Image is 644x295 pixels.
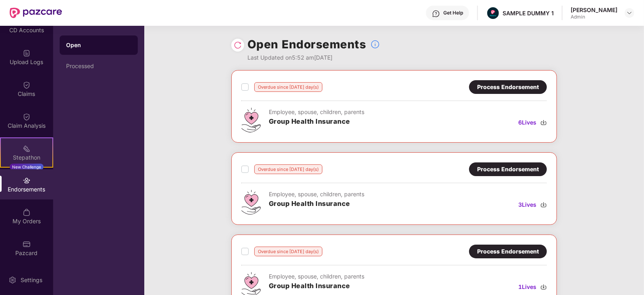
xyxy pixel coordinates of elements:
[234,41,242,49] img: svg+xml;base64,PHN2ZyBpZD0iUmVsb2FkLTMyeDMyIiB4bWxucz0iaHR0cDovL3d3dy53My5vcmcvMjAwMC9zdmciIHdpZH...
[487,7,499,19] img: Pazcare_Alternative_logo-01-01.png
[518,200,536,209] span: 3 Lives
[23,177,31,185] img: svg+xml;base64,PHN2ZyBpZD0iRW5kb3JzZW1lbnRzIiB4bWxucz0iaHR0cDovL3d3dy53My5vcmcvMjAwMC9zdmciIHdpZH...
[66,63,131,69] div: Processed
[241,190,261,215] img: svg+xml;base64,PHN2ZyB4bWxucz0iaHR0cDovL3d3dy53My5vcmcvMjAwMC9zdmciIHdpZHRoPSI0Ny43MTQiIGhlaWdodD...
[1,154,52,162] div: Stepathon
[254,164,322,174] div: Overdue since [DATE] day(s)
[23,240,31,248] img: svg+xml;base64,PHN2ZyBpZD0iUGF6Y2FyZCIgeG1sbnM9Imh0dHA6Ly93d3cudzMub3JnLzIwMDAvc3ZnIiB3aWR0aD0iMj...
[503,9,554,17] div: SAMPLE DUMMY 1
[370,39,380,49] img: svg+xml;base64,PHN2ZyBpZD0iSW5mb18tXzMyeDMyIiBkYXRhLW5hbWU9IkluZm8gLSAzMngzMiIgeG1sbnM9Imh0dHA6Ly...
[66,41,131,49] div: Open
[241,108,261,133] img: svg+xml;base64,PHN2ZyB4bWxucz0iaHR0cDovL3d3dy53My5vcmcvMjAwMC9zdmciIHdpZHRoPSI0Ny43MTQiIGhlaWdodD...
[269,116,364,127] h3: Group Health Insurance
[571,6,617,14] div: [PERSON_NAME]
[432,10,440,18] img: svg+xml;base64,PHN2ZyBpZD0iSGVscC0zMngzMiIgeG1sbnM9Imh0dHA6Ly93d3cudzMub3JnLzIwMDAvc3ZnIiB3aWR0aD...
[23,113,31,121] img: svg+xml;base64,PHN2ZyBpZD0iQ2xhaW0iIHhtbG5zPSJodHRwOi8vd3d3LnczLm9yZy8yMDAwL3N2ZyIgd2lkdGg9IjIwIi...
[477,83,539,91] div: Process Endorsement
[23,81,31,89] img: svg+xml;base64,PHN2ZyBpZD0iQ2xhaW0iIHhtbG5zPSJodHRwOi8vd3d3LnczLm9yZy8yMDAwL3N2ZyIgd2lkdGg9IjIwIi...
[10,164,44,170] div: New Challenge
[518,283,536,291] span: 1 Lives
[10,8,62,18] img: New Pazcare Logo
[518,118,536,127] span: 6 Lives
[540,284,547,290] img: svg+xml;base64,PHN2ZyBpZD0iRG93bmxvYWQtMzJ4MzIiIHhtbG5zPSJodHRwOi8vd3d3LnczLm9yZy8yMDAwL3N2ZyIgd2...
[269,281,364,291] h3: Group Health Insurance
[23,208,31,216] img: svg+xml;base64,PHN2ZyBpZD0iTXlfT3JkZXJzIiBkYXRhLW5hbWU9Ik15IE9yZGVycyIgeG1sbnM9Imh0dHA6Ly93d3cudz...
[269,199,364,209] h3: Group Health Insurance
[626,10,633,16] img: svg+xml;base64,PHN2ZyBpZD0iRHJvcGRvd24tMzJ4MzIiIHhtbG5zPSJodHRwOi8vd3d3LnczLm9yZy8yMDAwL3N2ZyIgd2...
[23,145,31,153] img: svg+xml;base64,PHN2ZyB4bWxucz0iaHR0cDovL3d3dy53My5vcmcvMjAwMC9zdmciIHdpZHRoPSIyMSIgaGVpZ2h0PSIyMC...
[571,14,617,20] div: Admin
[443,10,463,16] div: Get Help
[477,247,539,256] div: Process Endorsement
[18,276,45,284] div: Settings
[269,190,364,199] div: Employee, spouse, children, parents
[247,53,380,62] div: Last Updated on 5:52 am[DATE]
[477,165,539,174] div: Process Endorsement
[269,108,364,116] div: Employee, spouse, children, parents
[269,272,364,281] div: Employee, spouse, children, parents
[254,247,322,256] div: Overdue since [DATE] day(s)
[8,276,17,284] img: svg+xml;base64,PHN2ZyBpZD0iU2V0dGluZy0yMHgyMCIgeG1sbnM9Imh0dHA6Ly93d3cudzMub3JnLzIwMDAvc3ZnIiB3aW...
[247,35,366,53] h1: Open Endorsements
[540,119,547,126] img: svg+xml;base64,PHN2ZyBpZD0iRG93bmxvYWQtMzJ4MzIiIHhtbG5zPSJodHRwOi8vd3d3LnczLm9yZy8yMDAwL3N2ZyIgd2...
[23,49,31,57] img: svg+xml;base64,PHN2ZyBpZD0iVXBsb2FkX0xvZ3MiIGRhdGEtbmFtZT0iVXBsb2FkIExvZ3MiIHhtbG5zPSJodHRwOi8vd3...
[254,82,322,92] div: Overdue since [DATE] day(s)
[540,202,547,208] img: svg+xml;base64,PHN2ZyBpZD0iRG93bmxvYWQtMzJ4MzIiIHhtbG5zPSJodHRwOi8vd3d3LnczLm9yZy8yMDAwL3N2ZyIgd2...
